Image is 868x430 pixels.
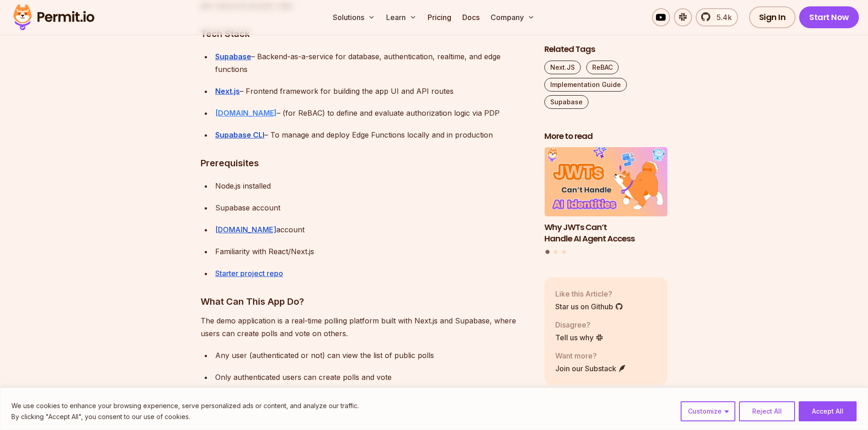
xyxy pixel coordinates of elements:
[544,61,581,74] a: Next.JS
[215,52,251,61] a: Supabase
[215,245,530,258] div: Familiarity with React/Next.js
[459,8,483,26] a: Docs
[329,8,379,26] button: Solutions
[215,128,530,141] div: – To manage and deploy Edge Functions locally and in production
[544,131,667,142] h2: More to read
[586,61,619,74] a: ReBAC
[215,50,530,76] div: – Backend-as-a-service for database, authentication, realtime, and edge functions
[799,401,857,421] button: Accept All
[215,223,530,236] div: account
[215,87,240,96] a: Next.js
[201,294,530,309] h3: What Can This App Do?
[562,251,566,254] button: Go to slide 3
[424,8,455,26] a: Pricing
[544,148,667,245] li: 1 of 3
[11,400,359,411] p: We use cookies to enhance your browsing experience, serve personalized ads or content, and analyz...
[546,250,550,254] button: Go to slide 1
[555,319,604,330] p: Disagree?
[544,44,667,55] h2: Related Tags
[544,148,667,256] div: Posts
[9,2,98,33] img: Permit logo
[555,332,604,343] a: Tell us why
[681,401,735,421] button: Customize
[555,350,626,361] p: Want more?
[215,130,264,139] a: Supabase CLI
[487,8,538,26] button: Company
[544,95,589,109] a: Supabase
[555,301,623,312] a: Star us on Github
[215,107,530,119] div: – (for ReBAC) to define and evaluate authorization logic via PDP
[554,251,558,254] button: Go to slide 2
[749,6,796,28] a: Sign In
[544,148,667,245] a: Why JWTs Can’t Handle AI Agent AccessWhy JWTs Can’t Handle AI Agent Access
[215,225,276,234] a: [DOMAIN_NAME]
[739,401,795,421] button: Reject All
[215,371,530,384] div: Only authenticated users can create polls and vote
[215,85,530,97] div: – Frontend framework for building the app UI and API routes
[11,411,359,422] p: By clicking "Accept All", you consent to our use of cookies.
[711,12,732,23] span: 5.4k
[201,156,530,170] h3: Prerequisites
[696,8,738,26] a: 5.4k
[215,108,277,118] a: [DOMAIN_NAME]
[215,179,530,192] div: Node.js installed
[215,201,530,214] div: Supabase account
[382,8,420,26] button: Learn
[799,6,859,28] a: Start Now
[544,78,627,92] a: Implementation Guide
[544,222,667,245] h3: Why JWTs Can’t Handle AI Agent Access
[215,349,530,362] div: Any user (authenticated or not) can view the list of public polls
[555,363,626,374] a: Join our Substack
[201,314,530,340] p: The demo application is a real-time polling platform built with Next.js and Supabase, where users...
[544,148,667,217] img: Why JWTs Can’t Handle AI Agent Access
[555,288,623,299] p: Like this Article?
[215,269,283,278] a: Starter project repo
